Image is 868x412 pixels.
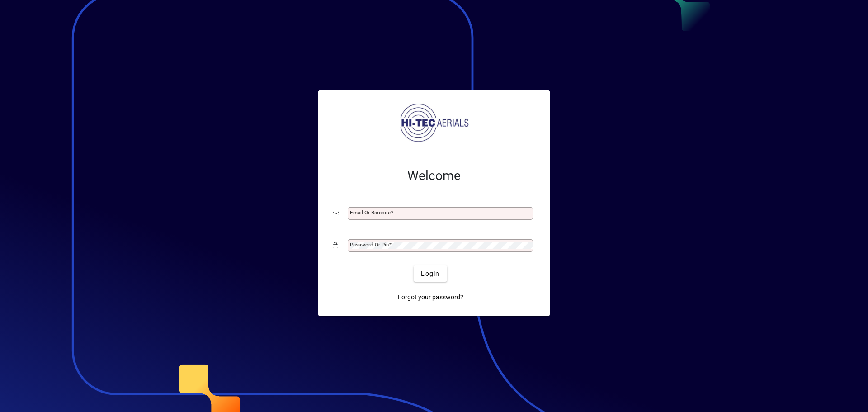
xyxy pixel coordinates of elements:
mat-label: Password or Pin [350,242,389,248]
a: Forgot your password? [394,289,467,305]
mat-label: Email or Barcode [350,209,391,216]
span: Login [421,269,439,279]
h2: Welcome [333,168,535,184]
button: Login [414,265,447,282]
span: Forgot your password? [398,293,463,302]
